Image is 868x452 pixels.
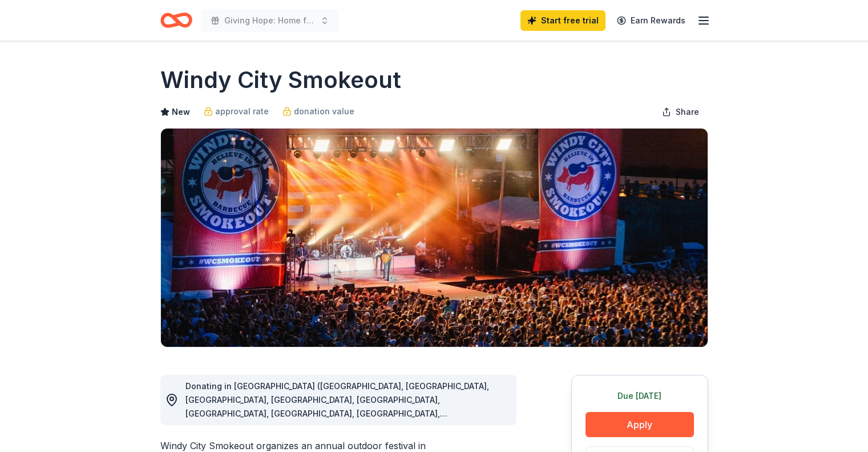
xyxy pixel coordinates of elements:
span: Giving Hope: Home for the Harvest [224,14,316,27]
img: Image for Windy City Smokeout [161,129,708,347]
span: approval rate [215,105,269,118]
span: Donating in [GEOGRAPHIC_DATA] ([GEOGRAPHIC_DATA], [GEOGRAPHIC_DATA], [GEOGRAPHIC_DATA], [GEOGRAPH... [185,381,489,432]
a: Home [160,7,192,34]
a: Start free trial [520,10,605,31]
div: Due [DATE] [586,389,694,403]
button: Apply [586,412,694,437]
a: approval rate [204,105,269,118]
button: Giving Hope: Home for the Harvest [201,9,338,32]
a: Earn Rewards [610,10,692,31]
span: New [172,105,190,119]
span: donation value [294,105,354,118]
button: Share [653,101,708,123]
h1: Windy City Smokeout [160,64,401,96]
a: donation value [282,105,354,118]
span: Share [676,105,699,119]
